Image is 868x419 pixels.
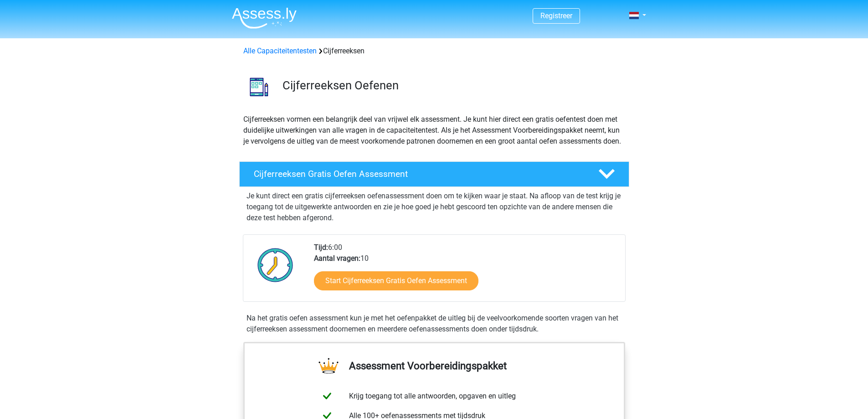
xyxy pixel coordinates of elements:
[243,313,626,335] div: Na het gratis oefen assessment kun je met het oefenpakket de uitleg bij de veelvoorkomende soorte...
[240,46,629,57] div: Cijferreeksen
[243,47,317,55] a: Alle Capaciteitentesten
[314,243,328,252] b: Tijd:
[247,191,622,223] p: Je kunt direct een gratis cijferreeksen oefenassessment doen om te kijken waar je staat. Na afloo...
[314,254,360,263] b: Aantal vragen:
[540,11,572,20] a: Registreer
[240,67,278,106] img: cijferreeksen
[252,242,298,288] img: Klok
[314,271,478,290] a: Start Cijferreeksen Gratis Oefen Assessment
[236,161,633,187] a: Cijferreeksen Gratis Oefen Assessment
[307,242,625,301] div: 6:00 10
[243,114,625,147] p: Cijferreeksen vormen een belangrijk deel van vrijwel elk assessment. Je kunt hier direct een grat...
[254,169,584,179] h4: Cijferreeksen Gratis Oefen Assessment
[282,78,622,93] h3: Cijferreeksen Oefenen
[232,7,297,29] img: Assessly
